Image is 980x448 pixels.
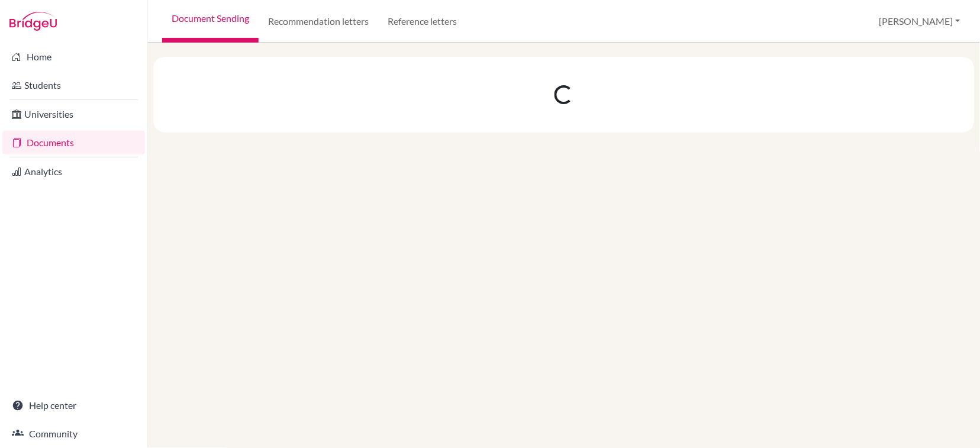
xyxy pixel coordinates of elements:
img: Bridge-U [9,12,57,31]
a: Help center [2,394,145,417]
a: Students [2,73,145,97]
a: Analytics [2,160,145,183]
a: Documents [2,131,145,154]
a: Community [2,422,145,446]
button: [PERSON_NAME] [874,10,966,33]
a: Home [2,45,145,69]
a: Universities [2,102,145,126]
